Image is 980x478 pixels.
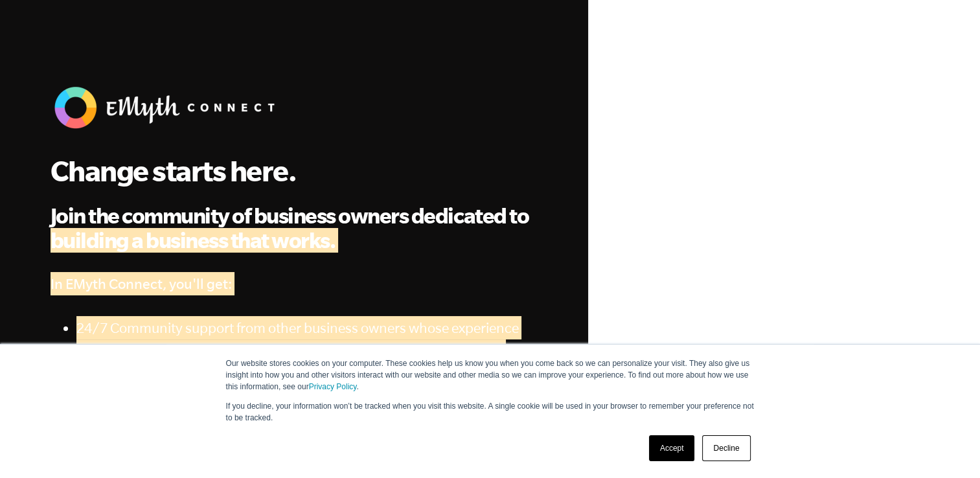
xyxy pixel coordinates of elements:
[226,400,755,424] p: If you decline, your information won’t be tracked when you visit this website. A single cookie wi...
[51,272,538,295] h4: In EMyth Connect, you'll get:
[309,382,357,391] a: Privacy Policy
[649,435,695,461] a: Accept
[702,435,750,461] a: Decline
[226,358,755,393] p: Our website stores cookies on your computer. These cookies help us know you when you come back so...
[76,316,538,386] p: 24/7 Community support from other business owners whose experience and ideas can help you solve y...
[51,154,538,188] h1: Change starts here.
[51,203,538,253] h2: Join the community of business owners dedicated to building a business that works.
[51,83,284,132] img: EMyth Connect Banner w White Text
